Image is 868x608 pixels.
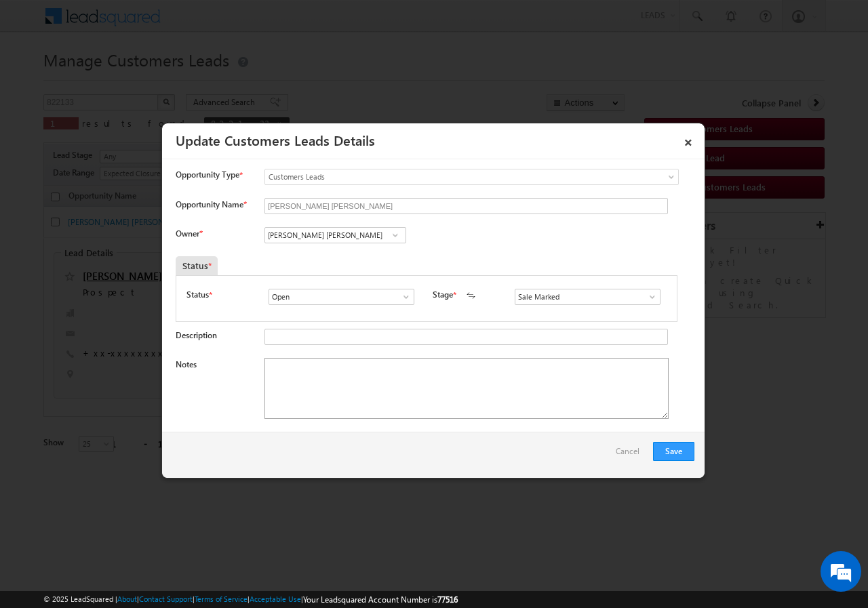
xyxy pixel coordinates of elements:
[176,169,239,181] span: Opportunity Type
[437,594,458,605] span: 77516
[265,171,623,183] span: Customers Leads
[176,359,197,369] label: Notes
[43,593,458,606] span: © 2025 LeadSquared | | | | |
[264,227,406,243] input: Type to Search
[264,169,679,185] a: Customers Leads
[176,130,375,149] a: Update Customers Leads Details
[176,330,217,340] label: Description
[186,289,209,301] label: Status
[677,128,700,152] a: ×
[394,290,411,304] a: Show All Items
[269,289,414,305] input: Type to Search
[117,594,137,603] a: About
[653,442,694,461] button: Save
[303,594,458,605] span: Your Leadsquared Account Number is
[176,256,218,275] div: Status
[616,442,646,468] a: Cancel
[250,594,301,603] a: Acceptable Use
[640,290,657,304] a: Show All Items
[387,228,403,242] a: Show All Items
[515,289,660,305] input: Type to Search
[176,199,246,209] label: Opportunity Name
[433,289,453,301] label: Stage
[139,594,193,603] a: Contact Support
[176,228,202,239] label: Owner
[195,594,248,603] a: Terms of Service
